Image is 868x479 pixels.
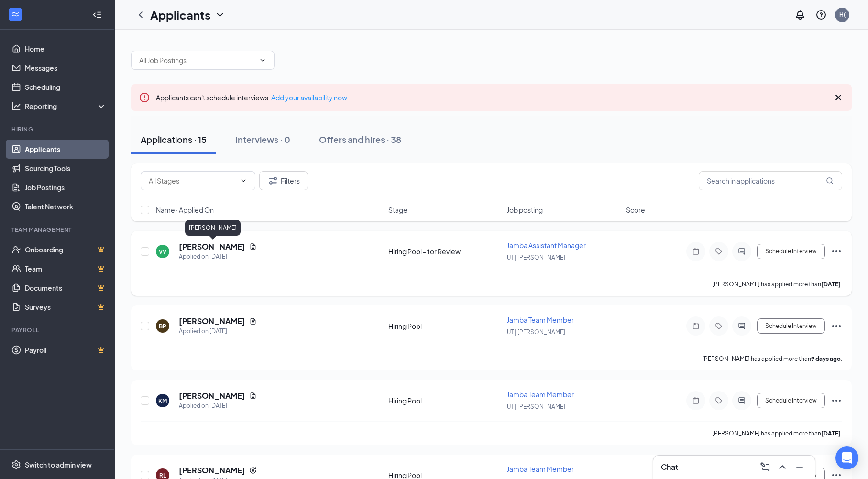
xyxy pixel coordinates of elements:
span: Applicants can't schedule interviews. [156,93,347,102]
span: UT | [PERSON_NAME] [507,254,565,261]
svg: Filter [267,175,279,186]
svg: ChevronUp [777,461,788,473]
input: All Job Postings [139,55,255,65]
svg: ChevronLeft [135,9,146,21]
h3: Chat [661,462,678,472]
a: DocumentsCrown [25,278,107,297]
svg: Notifications [794,9,806,21]
svg: ChevronDown [259,56,266,64]
svg: Minimize [794,461,805,473]
b: [DATE] [821,281,841,288]
div: BP [159,322,166,330]
p: [PERSON_NAME] has applied more than . [702,355,842,363]
div: Applied on [DATE] [179,327,257,336]
svg: Collapse [92,10,102,20]
a: Sourcing Tools [25,159,107,178]
svg: Ellipses [831,320,842,332]
a: Messages [25,58,107,77]
div: Offers and hires · 38 [319,133,401,145]
svg: ActiveChat [736,322,747,330]
svg: MagnifyingGlass [826,177,834,185]
svg: Analysis [11,101,21,111]
input: All Stages [149,175,236,186]
svg: Tag [713,248,725,255]
div: Payroll [11,326,105,334]
svg: Note [690,397,702,404]
span: UT | [PERSON_NAME] [507,328,565,336]
svg: Document [249,392,257,400]
a: Scheduling [25,77,107,97]
div: [PERSON_NAME] [185,220,241,236]
a: Job Postings [25,178,107,197]
button: Minimize [792,459,807,475]
a: Applicants [25,140,107,159]
b: [DATE] [821,430,841,437]
div: Applied on [DATE] [179,252,257,261]
button: ComposeMessage [758,459,773,475]
span: Name · Applied On [156,205,214,215]
svg: Tag [713,322,725,330]
p: [PERSON_NAME] has applied more than . [712,429,842,437]
div: Hiring Pool [388,321,502,331]
button: ChevronUp [775,459,790,475]
svg: Note [690,248,702,255]
svg: Document [249,243,257,250]
svg: Settings [11,460,21,469]
svg: ComposeMessage [759,461,771,473]
svg: ChevronDown [214,9,226,21]
button: Filter Filters [259,171,308,190]
span: Jamba Team Member [507,390,574,399]
svg: Document [249,317,257,325]
a: Home [25,39,107,58]
h5: [PERSON_NAME] [179,316,245,327]
a: OnboardingCrown [25,240,107,259]
input: Search in applications [699,171,842,190]
p: [PERSON_NAME] has applied more than . [712,280,842,288]
div: Hiring Pool - for Review [388,247,502,256]
div: Applications · 15 [141,133,207,145]
span: Jamba Team Member [507,316,574,324]
div: VV [159,248,166,256]
span: Job posting [507,205,543,215]
div: Hiring Pool [388,396,502,405]
div: Applied on [DATE] [179,401,257,411]
a: Talent Network [25,197,107,216]
h5: [PERSON_NAME] [179,391,245,401]
h5: [PERSON_NAME] [179,465,245,476]
span: UT | [PERSON_NAME] [507,403,565,410]
b: 9 days ago [811,355,841,362]
a: SurveysCrown [25,297,107,316]
a: Add your availability now [271,93,347,102]
svg: Ellipses [831,395,842,406]
span: Stage [388,205,407,215]
div: KM [158,397,167,405]
h1: Applicants [150,7,210,23]
svg: Tag [713,397,725,404]
div: Switch to admin view [25,460,92,469]
button: Schedule Interview [757,244,825,259]
div: Team Management [11,226,105,234]
a: PayrollCrown [25,340,107,359]
svg: Reapply [249,467,257,474]
button: Schedule Interview [757,318,825,334]
a: TeamCrown [25,259,107,278]
span: Jamba Assistant Manager [507,241,586,250]
svg: ActiveChat [736,248,747,255]
svg: Error [139,92,150,103]
div: Interviews · 0 [235,133,290,145]
button: Schedule Interview [757,393,825,408]
div: Reporting [25,101,107,111]
svg: Note [690,322,702,330]
h5: [PERSON_NAME] [179,241,245,252]
div: H( [839,11,846,19]
svg: Cross [833,92,844,103]
span: Score [626,205,645,215]
svg: ActiveChat [736,397,747,404]
span: Jamba Team Member [507,465,574,473]
svg: QuestionInfo [815,9,827,21]
svg: WorkstreamLogo [11,10,20,19]
svg: ChevronDown [240,177,247,185]
div: Hiring [11,125,105,133]
svg: Ellipses [831,246,842,257]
